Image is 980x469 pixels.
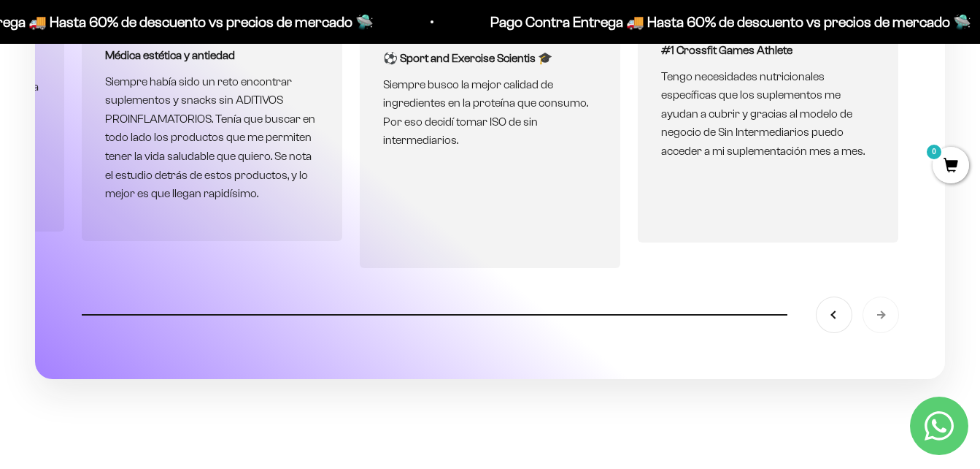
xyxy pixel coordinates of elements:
[105,72,319,203] p: Siempre había sido un reto encontrar suplementos y snacks sin ADITIVOS PROINFLAMATORIOS. Tenía qu...
[105,46,319,65] p: Médica estética y antiedad
[383,75,597,150] p: Siempre busco la mejor calidad de ingredientes en la proteína que consumo. Por eso decidí tomar I...
[383,49,597,68] p: ⚽️ Sport and Exercise Scientis 🎓
[661,41,875,60] p: #1 Crossfit Games Athlete
[925,143,943,161] mark: 0
[661,67,875,161] p: Tengo necesidades nutricionales específicas que los suplementos me ayudan a cubrir y gracias al m...
[489,10,970,34] p: Pago Contra Entrega 🚚 Hasta 60% de descuento vs precios de mercado 🛸
[933,159,969,175] a: 0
